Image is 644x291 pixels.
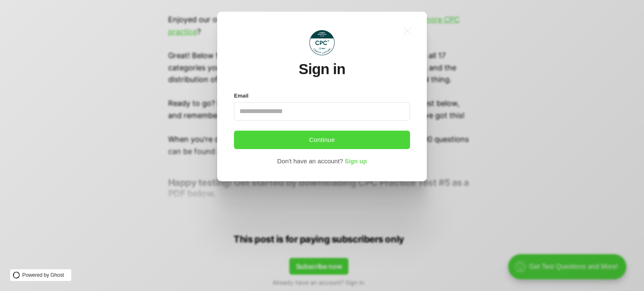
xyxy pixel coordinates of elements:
[234,90,249,101] label: Email
[234,102,410,121] input: Email
[10,269,71,281] a: Powered by Ghost
[234,131,410,149] button: Continue
[345,156,367,167] button: Sign up
[309,30,335,55] img: Medical Coding Ace
[345,158,367,165] span: Sign up
[277,156,343,167] div: Don't have an account?
[299,61,345,77] h1: Sign in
